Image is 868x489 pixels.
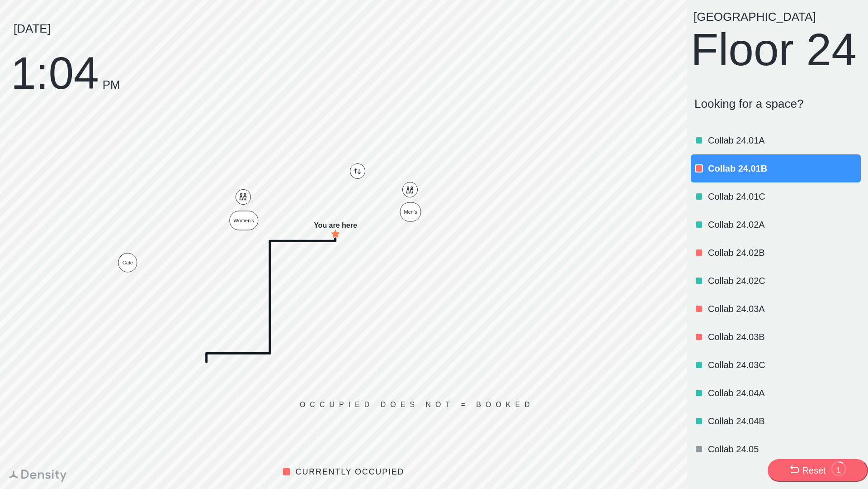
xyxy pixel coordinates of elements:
p: Collab 24.01B [708,162,859,175]
p: Collab 24.04B [708,415,859,427]
p: Collab 24.02B [708,246,859,259]
p: Collab 24.01C [708,190,859,203]
div: Reset [802,464,826,477]
button: Reset1 [768,459,868,482]
p: Collab 24.01A [708,134,859,147]
p: Collab 24.02A [708,218,859,231]
p: Looking for a space? [694,97,861,111]
p: Collab 24.03B [708,331,859,343]
p: Collab 24.03C [708,359,859,371]
div: 1 [830,466,847,475]
p: Collab 24.04A [708,387,859,399]
p: Collab 24.05 [708,443,859,455]
p: Collab 24.02C [708,274,859,287]
p: Collab 24.03A [708,302,859,315]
